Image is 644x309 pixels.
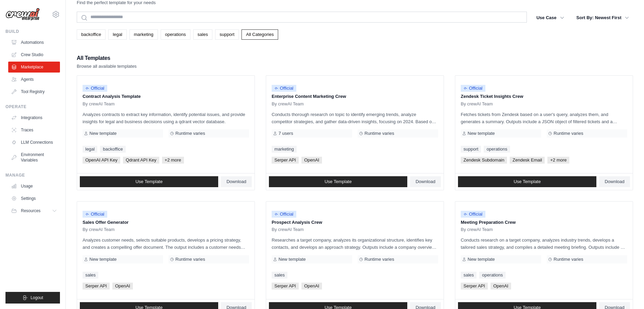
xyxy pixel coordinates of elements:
a: Download [410,176,441,187]
a: Agents [8,74,60,85]
p: Analyzes contracts to extract key information, identify potential issues, and provide insights fo... [83,111,249,125]
span: Zendesk Subdomain [461,157,507,164]
span: Official [272,85,296,92]
a: Automations [8,37,60,48]
h2: All Templates [77,53,137,63]
span: New template [468,131,495,136]
a: All Categories [241,29,278,40]
div: Operate [5,104,60,110]
span: By crewAI Team [272,227,304,232]
span: +2 more [162,157,184,164]
p: Fetches tickets from Zendesk based on a user's query, analyzes them, and generates a summary. Out... [461,111,627,125]
span: Zendesk Email [510,157,545,164]
span: OpenAI [112,283,133,289]
a: support [215,29,239,40]
p: Enterprise Content Marketing Crew [272,93,438,100]
span: Download [416,179,435,184]
span: Download [226,179,246,184]
p: Zendesk Ticket Insights Crew [461,93,627,100]
a: Use Template [80,176,218,187]
span: Serper API [83,283,110,289]
div: Manage [5,172,60,178]
span: Serper API [272,283,299,289]
p: Conducts research on a target company, analyzes industry trends, develops a tailored sales strate... [461,236,627,251]
a: sales [193,29,212,40]
a: Use Template [269,176,407,187]
span: New template [89,257,116,262]
a: Traces [8,125,60,136]
span: OpenAI [491,283,511,289]
p: Prospect Analysis Crew [272,219,438,226]
span: Serper API [272,157,299,164]
a: sales [83,272,98,279]
a: support [461,146,481,153]
a: Marketplace [8,62,60,73]
a: Integrations [8,112,60,123]
a: sales [272,272,287,279]
span: Logout [30,295,43,300]
span: Use Template [324,179,351,184]
a: Tool Registry [8,86,60,97]
div: Build [5,29,60,34]
span: OpenAI API Key [83,157,120,164]
span: By crewAI Team [83,227,115,232]
a: LLM Connections [8,137,60,148]
p: Browse all available templates [77,63,137,70]
a: backoffice [77,29,106,40]
span: Official [461,211,485,218]
span: Runtime varies [364,257,394,262]
span: New template [89,131,116,136]
a: Download [221,176,252,187]
button: Use Case [532,12,568,24]
span: Use Template [513,179,541,184]
a: Download [599,176,630,187]
a: operations [479,272,506,279]
a: backoffice [100,146,125,153]
span: Qdrant API Key [123,157,159,164]
span: By crewAI Team [461,227,493,232]
p: Analyzes customer needs, selects suitable products, develops a pricing strategy, and creates a co... [83,236,249,251]
span: Runtime varies [364,131,394,136]
span: Official [461,85,485,92]
p: Sales Offer Generator [83,219,249,226]
a: Use Template [458,176,596,187]
button: Resources [8,205,60,216]
span: OpenAI [301,283,322,289]
p: Conducts thorough research on topic to identify emerging trends, analyze competitor strategies, a... [272,111,438,125]
a: operations [484,146,510,153]
span: +2 more [547,157,569,164]
a: operations [161,29,190,40]
a: sales [461,272,476,279]
button: Logout [5,292,60,304]
span: By crewAI Team [272,101,304,107]
span: New template [278,257,306,262]
span: New template [468,257,495,262]
span: Runtime varies [554,257,583,262]
span: Runtime varies [175,131,205,136]
img: Logo [5,8,40,21]
a: Environment Variables [8,149,60,166]
p: Researches a target company, analyzes its organizational structure, identifies key contacts, and ... [272,236,438,251]
p: Meeting Preparation Crew [461,219,627,226]
a: legal [83,146,97,153]
a: marketing [129,29,158,40]
span: OpenAI [301,157,322,164]
span: Serper API [461,283,488,289]
span: Runtime varies [554,131,583,136]
span: By crewAI Team [83,101,115,107]
span: Official [272,211,296,218]
span: Runtime varies [175,257,205,262]
button: Sort By: Newest First [572,12,633,24]
span: Use Template [135,179,162,184]
span: Official [83,211,107,218]
p: Contract Analysis Template [83,93,249,100]
a: Settings [8,193,60,204]
a: Usage [8,181,60,192]
span: 7 users [278,131,293,136]
span: Official [83,85,107,92]
a: Crew Studio [8,49,60,60]
a: legal [108,29,126,40]
a: marketing [272,146,297,153]
span: By crewAI Team [461,101,493,107]
span: Download [605,179,624,184]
